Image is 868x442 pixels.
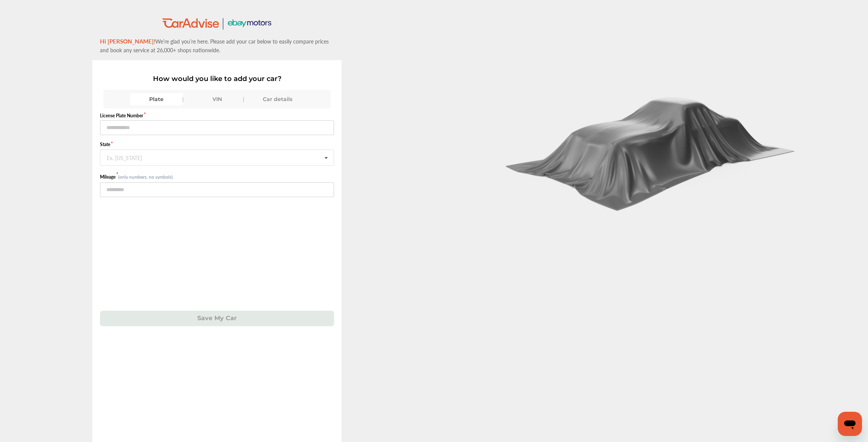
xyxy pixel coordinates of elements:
[100,141,334,148] label: State
[100,75,334,83] p: How would you like to add your car?
[100,112,334,119] label: License Plate Number
[130,93,183,105] div: Plate
[100,37,155,45] span: Hi [PERSON_NAME]!
[838,412,862,436] iframe: Button to launch messaging window
[100,174,118,180] label: Mileage
[500,89,802,211] img: carCoverBlack.2823a3dccd746e18b3f8.png
[100,37,329,54] span: We’re glad you’re here. Please add your car below to easily compare prices and book any service a...
[107,155,142,159] div: Ex. [US_STATE]
[190,93,244,105] div: VIN
[251,93,304,105] div: Car details
[118,174,173,180] small: (only numbers, no symbols)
